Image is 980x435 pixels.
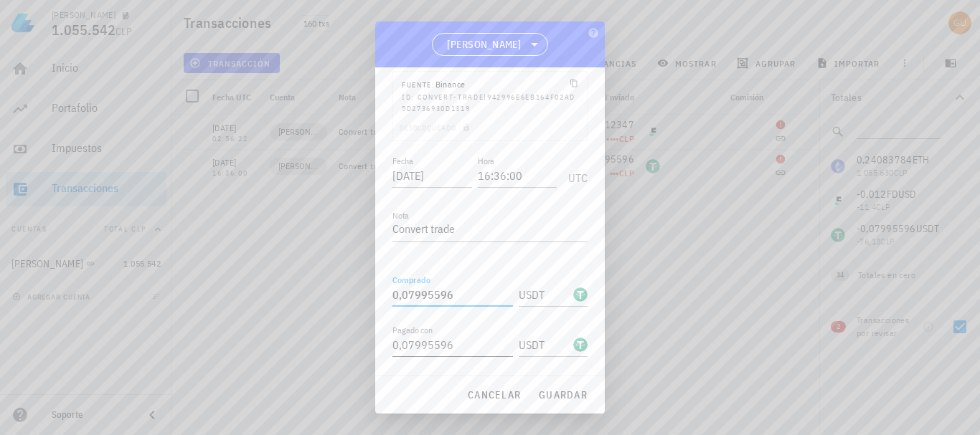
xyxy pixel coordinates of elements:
[573,287,588,302] div: USDT-icon
[538,388,588,401] span: guardar
[402,77,465,92] div: Binance
[573,338,588,352] div: USDT-icon
[447,37,521,52] span: [PERSON_NAME]
[519,283,570,306] input: Moneda
[402,80,435,90] span: Fuente:
[392,210,409,221] label: Nota
[402,92,578,115] div: ID: convert-trade|942996e6eb164f02ad5d2736930d1319
[392,156,413,166] label: Fecha
[467,388,521,401] span: cancelar
[562,156,588,191] div: UTC
[519,333,570,356] input: Moneda
[392,325,433,335] label: Pagado con
[392,274,430,285] label: Comprado
[478,156,494,166] label: Hora
[461,382,527,408] button: cancelar
[532,382,593,408] button: guardar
